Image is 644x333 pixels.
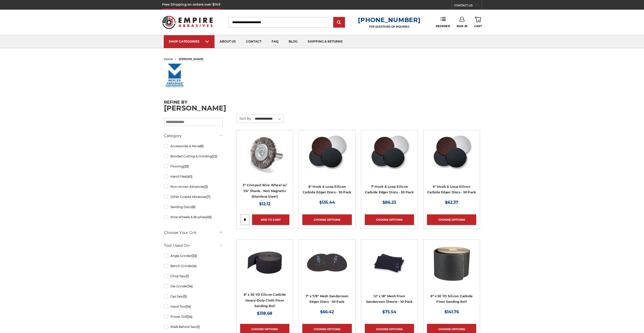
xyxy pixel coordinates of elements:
a: Walk Behind Saw [164,322,223,331]
span: Sign In [457,25,468,28]
a: Die Grinder [164,282,223,291]
a: shipping & returns [303,35,348,48]
span: $86.23 [383,200,396,205]
span: $75.54 [382,309,396,314]
a: Crimped Wire Wheel with Shank Non Magnetic [240,134,289,183]
a: Silicon Carbide 8" x 50 YD Floor Sanding Roll [427,243,476,292]
span: Reorder [436,25,450,28]
span: (7) [207,195,210,199]
a: Other Coated Abrasives [164,192,223,201]
h1: [PERSON_NAME] [164,105,480,112]
a: Flooring [164,162,223,171]
a: Bonded Cutting & Grinding [164,152,223,161]
h5: Choose Your Grit [164,230,223,236]
a: Sanding Discs [164,202,223,211]
a: Wire Wheels & Brushes [164,213,223,221]
a: Silicon Carbide 7" Hook & Loop Edger Discs [365,134,414,183]
a: contact [241,35,267,48]
a: Hand Files [164,172,223,181]
span: (4) [192,264,196,268]
a: Cart [474,17,482,28]
span: (5) [183,294,187,298]
a: faq [267,35,284,48]
a: 8" x 50 YD Silicon Carbide Floor Sanding Roll [431,294,473,304]
a: Hand Tool [164,302,223,311]
a: 8" x 50 YD Silicon Carbide Heavy-Duty Cloth Floor Sanding Roll [244,293,286,308]
span: $141.76 [444,309,459,314]
img: mercerlogo_1427640391__81402.original.jpg [164,63,186,88]
span: (33) [183,164,189,168]
a: Angle Grinder [164,251,223,260]
span: (6) [200,144,204,148]
span: $135.44 [319,200,335,205]
span: (33) [191,254,197,258]
span: (14) [187,315,192,319]
h5: Tool Used On [164,243,223,249]
span: (3) [204,185,208,189]
a: Bench Grinder [164,262,223,270]
h5: Refine by [164,100,223,108]
span: $66.42 [320,309,334,314]
span: $12.12 [259,201,270,206]
span: (22) [212,154,217,158]
img: Silicon Carbide 6" Hook & Loop Edger Discs [431,134,472,174]
a: Accessories & More [164,142,223,151]
a: 7" Hook & Loop Silicon Carbide Edger Discs - 50 Pack [365,185,414,194]
img: Silicon Carbide 8" x 50 YD Heavy-Duty Cloth Floor Sanding Roll [244,243,285,284]
a: blog [284,35,303,48]
img: Silicon Carbide 8" x 50 YD Floor Sanding Roll [431,243,472,284]
a: Gas Saw [164,292,223,301]
a: Add to Cart [252,214,289,225]
a: 8" Hook & Loop Silicon Carbide Edger Discs - 50 Pack [303,185,351,194]
a: Silicon Carbide 6" Hook & Loop Edger Discs [427,134,476,183]
img: Silicon Carbide 7" Hook & Loop Edger Discs [369,134,410,174]
span: (1) [197,325,200,329]
img: Empire Abrasives [162,12,213,32]
span: (14) [186,305,191,308]
a: 7" x 7/8" Mesh Sanding Screen Edger Discs [302,243,352,292]
a: home [164,57,173,61]
a: Silicon Carbide 8" Hook & Loop Edger Discs [302,134,352,183]
img: 12" x 18" Floor Sanding Screens [369,243,410,284]
span: [PERSON_NAME] [179,57,203,61]
a: 12" x 18" Floor Sanding Screens [365,243,414,292]
img: Silicon Carbide 8" Hook & Loop Edger Discs [306,134,348,174]
a: Choose Options [427,214,476,225]
a: Choose Options [302,214,352,225]
a: 3" Crimped Wire Wheel w/ 1/4" Shank - Non Magnetic (Stainless Steel) [243,183,287,198]
input: Submit [334,17,344,28]
span: (14) [188,284,193,288]
a: Non-woven Abrasives [164,182,223,191]
a: 12" x 18" Mesh Floor Sandscreen Sheets - 10 Pack [366,294,413,304]
a: about us [214,35,241,48]
a: Power Drill [164,312,223,321]
span: $318.68 [257,311,272,316]
span: (45) [206,215,212,219]
span: (40) [186,175,192,178]
a: [PHONE_NUMBER] [358,16,420,24]
span: (1) [186,274,189,278]
a: 6" Hook & Loop Silicon Carbide Edger Discs - 50 Pack [427,185,476,194]
a: Choose Options [365,214,414,225]
a: 7" x 7/8" Mesh Sandscreen Edger Discs - 50 Pack [306,294,348,304]
span: Cart [474,25,482,28]
span: $62.37 [445,200,458,205]
div: SHOP CATEGORIES [169,40,209,43]
label: Sort By: [237,115,252,122]
img: Crimped Wire Wheel with Shank Non Magnetic [244,134,285,174]
a: CONTACT US [454,3,482,10]
a: Reorder [436,17,450,28]
span: (6) [192,205,195,209]
img: 7" x 7/8" Mesh Sanding Screen Edger Discs [307,243,347,284]
select: Sort By: [254,115,284,123]
p: FOR QUESTIONS OR INQUIRIES [358,25,420,28]
a: Silicon Carbide 8" x 50 YD Heavy-Duty Cloth Floor Sanding Roll [240,243,289,292]
a: Chop Saw [164,272,223,281]
h5: Category [164,133,223,139]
